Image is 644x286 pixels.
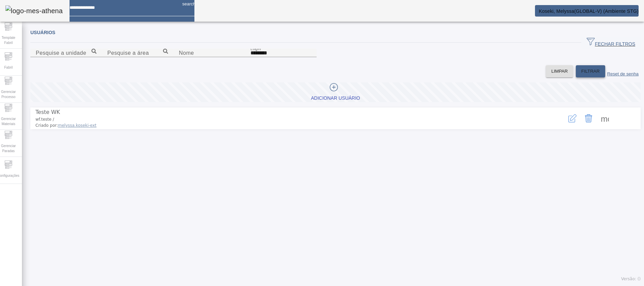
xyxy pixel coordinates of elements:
[107,50,149,56] mat-label: Pesquise a área
[581,37,641,49] button: FECHAR FILTROS
[587,38,635,48] span: FECHAR FILTROS
[36,50,86,56] mat-label: Pesquise a unidade
[107,49,168,57] input: Number
[179,50,194,56] mat-label: Nome
[605,65,641,77] button: Reset de senha
[597,110,613,126] button: Mais
[2,63,15,72] span: Fabril
[250,46,261,51] mat-label: Login
[30,30,55,35] span: Usuários
[30,82,641,102] button: Adicionar Usuário
[35,122,538,128] span: Criado por:
[5,5,63,16] img: logo-mes-athena
[581,68,600,75] span: FILTRAR
[551,68,568,75] span: LIMPAR
[546,65,573,77] button: LIMPAR
[539,8,639,14] span: Koseki, Melyssa(GLOBAL-V) (Ambiente STG)
[35,109,60,115] span: Teste WK
[576,65,605,77] button: FILTRAR
[621,277,641,281] span: Versão: ()
[35,117,54,122] span: wf.teste /
[36,49,97,57] input: Number
[581,110,597,126] button: Delete
[311,95,360,102] div: Adicionar Usuário
[607,71,639,76] label: Reset de senha
[58,123,97,128] span: melyssa.koseki-ext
